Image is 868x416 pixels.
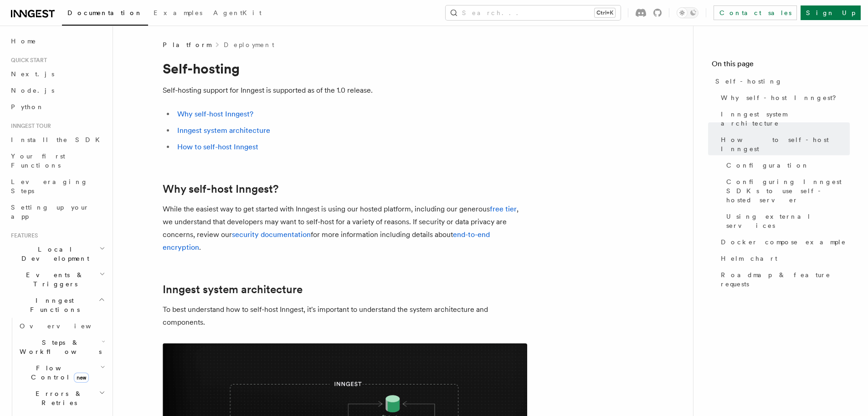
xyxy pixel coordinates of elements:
[74,373,89,383] span: new
[677,7,699,18] button: Toggle dark mode
[7,241,107,267] button: Local Development
[7,122,51,130] span: Inngest tour
[163,183,278,195] a: Why self-host Inngest?
[7,296,98,314] span: Inngest Functions
[11,103,44,111] span: Python
[7,66,107,82] a: Next.js
[11,204,89,220] span: Setting up your app
[154,9,202,16] span: Examples
[714,5,797,20] a: Contact sales
[721,110,850,128] span: Inngest system architecture
[446,5,621,20] button: Search...Ctrl+K
[721,254,777,263] span: Helm chart
[20,322,113,330] span: Overview
[723,174,850,208] a: Configuring Inngest SDKs to use self-hosted server
[213,9,262,16] span: AgentKit
[717,90,850,106] a: Why self-host Inngest?
[177,126,270,135] a: Inngest system architecture
[7,33,107,49] a: Home
[208,3,267,25] a: AgentKit
[7,148,107,174] a: Your first Functions
[7,99,107,115] a: Python
[163,84,527,97] p: Self-hosting support for Inngest is supported as of the 1.0 release.
[148,3,208,25] a: Examples
[16,360,107,385] button: Flow Controlnew
[717,234,850,250] a: Docker compose example
[62,3,148,26] a: Documentation
[16,363,100,382] span: Flow Control
[723,157,850,174] a: Configuration
[721,135,850,153] span: How to self-host Inngest
[717,106,850,132] a: Inngest system architecture
[16,334,107,360] button: Steps & Workflows
[11,70,54,78] span: Next.js
[177,142,258,151] a: How to self-host Inngest
[16,338,102,356] span: Steps & Workflows
[16,385,107,411] button: Errors & Retries
[490,205,517,213] a: free tier
[7,245,99,263] span: Local Development
[721,93,842,102] span: Why self-host Inngest?
[717,267,850,292] a: Roadmap & feature requests
[7,267,107,292] button: Events & Triggers
[712,58,850,73] h4: On this page
[11,153,65,169] span: Your first Functions
[7,292,107,318] button: Inngest Functions
[721,270,850,289] span: Roadmap & feature requests
[712,73,850,90] a: Self-hosting
[16,389,99,407] span: Errors & Retries
[7,82,107,99] a: Node.js
[726,161,809,170] span: Configuration
[11,87,54,94] span: Node.js
[11,178,88,195] span: Leveraging Steps
[177,110,253,118] a: Why self-host Inngest?
[717,250,850,267] a: Helm chart
[726,177,850,205] span: Configuring Inngest SDKs to use self-hosted server
[595,8,615,17] kbd: Ctrl+K
[715,77,782,86] span: Self-hosting
[7,270,99,289] span: Events & Triggers
[726,212,850,230] span: Using external services
[224,40,274,49] a: Deployment
[801,5,861,20] a: Sign Up
[163,60,527,77] h1: Self-hosting
[232,230,311,239] a: security documentation
[16,318,107,334] a: Overview
[717,132,850,157] a: How to self-host Inngest
[7,174,107,199] a: Leveraging Steps
[7,57,47,64] span: Quick start
[11,37,36,46] span: Home
[163,40,211,49] span: Platform
[7,199,107,225] a: Setting up your app
[721,237,846,247] span: Docker compose example
[163,203,527,254] p: While the easiest way to get started with Inngest is using our hosted platform, including our gen...
[11,136,105,143] span: Install the SDK
[7,232,38,239] span: Features
[163,303,527,329] p: To best understand how to self-host Inngest, it's important to understand the system architecture...
[723,208,850,234] a: Using external services
[67,9,143,16] span: Documentation
[7,132,107,148] a: Install the SDK
[163,283,303,296] a: Inngest system architecture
